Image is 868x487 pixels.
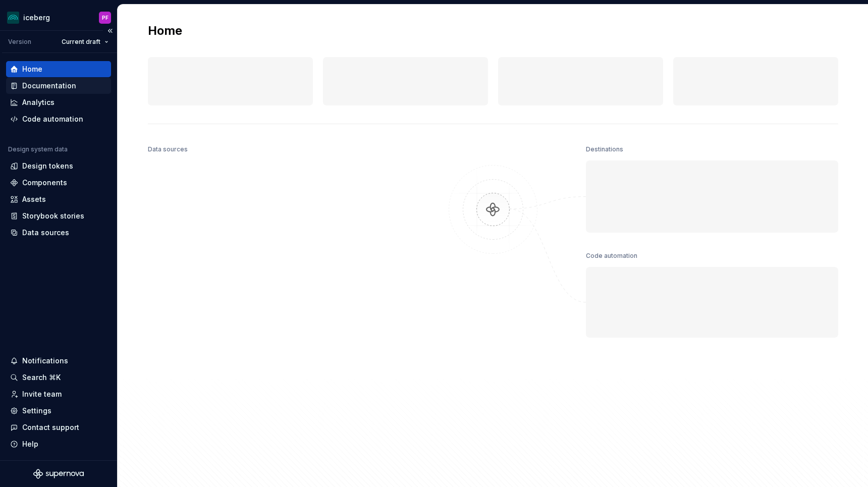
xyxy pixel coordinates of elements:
[22,439,38,449] div: Help
[22,356,68,366] div: Notifications
[103,24,117,38] button: Collapse sidebar
[22,211,84,221] div: Storybook stories
[586,142,623,156] div: Destinations
[586,249,637,263] div: Code automation
[22,64,42,74] div: Home
[33,469,84,479] svg: Supernova Logo
[57,35,113,49] button: Current draft
[22,406,51,416] div: Settings
[23,13,50,23] div: iceberg
[6,419,111,436] button: Contact support
[102,14,108,22] div: PF
[8,145,68,153] div: Design system data
[6,94,111,111] a: Analytics
[8,38,31,46] div: Version
[6,191,111,207] a: Assets
[6,436,111,452] button: Help
[6,208,111,224] a: Storybook stories
[22,228,69,238] div: Data sources
[6,353,111,369] button: Notifications
[22,81,76,91] div: Documentation
[6,175,111,191] a: Components
[22,178,67,188] div: Components
[62,38,100,46] span: Current draft
[6,403,111,419] a: Settings
[22,97,55,107] div: Analytics
[6,158,111,174] a: Design tokens
[22,389,62,399] div: Invite team
[6,78,111,94] a: Documentation
[148,23,182,39] h2: Home
[6,225,111,241] a: Data sources
[6,111,111,127] a: Code automation
[6,386,111,402] a: Invite team
[22,161,73,171] div: Design tokens
[6,369,111,386] button: Search ⌘K
[148,142,188,156] div: Data sources
[22,114,83,124] div: Code automation
[6,61,111,77] a: Home
[22,372,61,383] div: Search ⌘K
[7,12,19,24] img: 418c6d47-6da6-4103-8b13-b5999f8989a1.png
[22,194,46,204] div: Assets
[22,422,79,432] div: Contact support
[2,7,115,28] button: icebergPF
